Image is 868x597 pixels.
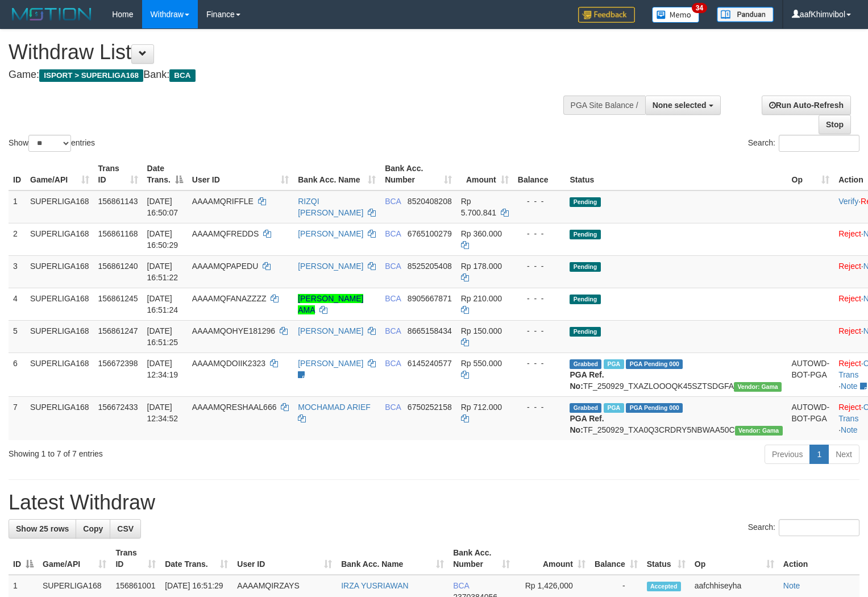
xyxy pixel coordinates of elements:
span: 156861247 [98,326,138,335]
span: AAAAMQPAPEDU [192,262,258,271]
span: PGA Pending [626,359,683,369]
a: Previous [765,445,810,464]
label: Search: [748,519,859,536]
a: Verify [838,197,858,206]
select: Showentries [28,135,71,152]
th: Trans ID: activate to sort column ascending [94,158,143,190]
span: 156672433 [98,403,138,412]
a: CSV [110,519,141,538]
td: TF_250929_TXA0Q3CRDRY5NBWAA50C [565,396,787,440]
a: RIZQI [PERSON_NAME] [298,197,363,217]
div: - - - [518,293,561,304]
span: Pending [570,197,600,207]
a: [PERSON_NAME] [298,262,363,271]
img: Feedback.jpg [578,7,635,23]
div: - - - [518,401,561,413]
span: BCA [385,229,401,238]
a: Reject [838,326,861,335]
div: - - - [518,228,561,239]
span: Copy 8665158434 to clipboard [408,326,452,335]
input: Search: [779,519,859,536]
th: Date Trans.: activate to sort column descending [143,158,188,190]
img: Button%20Memo.svg [652,7,700,23]
a: Note [841,425,858,434]
div: - - - [518,196,561,207]
td: 3 [9,255,26,288]
th: Bank Acc. Number: activate to sort column ascending [380,158,456,190]
th: Game/API: activate to sort column ascending [38,542,111,575]
span: Copy 6145240577 to clipboard [408,359,452,368]
input: Search: [779,135,859,152]
label: Search: [748,135,859,152]
th: ID [9,158,26,190]
span: 34 [692,3,707,13]
img: panduan.png [717,7,774,22]
span: Rp 360.000 [461,229,502,238]
span: Vendor URL: https://trx31.1velocity.biz [734,382,782,392]
h4: Game: Bank: [9,69,567,81]
span: BCA [385,197,401,206]
a: Reject [838,403,861,412]
span: 156861240 [98,262,138,271]
th: Action [779,542,859,575]
th: Balance: activate to sort column ascending [590,542,642,575]
th: Bank Acc. Name: activate to sort column ascending [337,542,448,575]
h1: Withdraw List [9,41,567,64]
td: SUPERLIGA168 [26,396,94,440]
th: Trans ID: activate to sort column ascending [111,542,160,575]
td: 5 [9,320,26,353]
span: Pending [570,327,600,337]
span: [DATE] 16:50:07 [147,197,178,217]
th: Status: activate to sort column ascending [642,542,690,575]
span: Pending [570,262,600,272]
span: Marked by aafsoycanthlai [604,403,624,413]
a: Note [783,581,800,590]
span: Copy [83,524,103,533]
span: BCA [453,581,469,590]
td: SUPERLIGA168 [26,320,94,353]
span: [DATE] 16:51:24 [147,294,178,314]
a: [PERSON_NAME] [298,229,363,238]
span: Copy 6765100279 to clipboard [408,229,452,238]
th: User ID: activate to sort column ascending [188,158,293,190]
span: [DATE] 16:50:29 [147,229,178,250]
th: Amount: activate to sort column ascending [514,542,590,575]
td: TF_250929_TXAZLOOOQK45SZTSDGFA [565,353,787,396]
div: - - - [518,260,561,272]
button: None selected [645,96,721,115]
span: Rp 210.000 [461,294,502,303]
span: [DATE] 16:51:25 [147,326,178,347]
th: Amount: activate to sort column ascending [456,158,513,190]
b: PGA Ref. No: [570,414,604,434]
td: SUPERLIGA168 [26,223,94,255]
span: AAAAMQRESHAAL666 [192,403,277,412]
span: Grabbed [570,359,601,369]
span: Marked by aafsoycanthlai [604,359,624,369]
span: ISPORT > SUPERLIGA168 [39,69,143,82]
span: Vendor URL: https://trx31.1velocity.biz [735,426,783,436]
span: 156672398 [98,359,138,368]
td: AUTOWD-BOT-PGA [787,396,834,440]
img: MOTION_logo.png [9,6,95,23]
span: Copy 8525205408 to clipboard [408,262,452,271]
label: Show entries [9,135,95,152]
a: [PERSON_NAME] [298,326,363,335]
div: Showing 1 to 7 of 7 entries [9,443,353,459]
div: - - - [518,358,561,369]
a: [PERSON_NAME] AMA [298,294,363,314]
a: Next [828,445,859,464]
td: SUPERLIGA168 [26,255,94,288]
a: Show 25 rows [9,519,76,538]
a: MOCHAMAD ARIEF [298,403,371,412]
a: Reject [838,262,861,271]
span: BCA [385,326,401,335]
span: None selected [653,101,707,110]
span: AAAAMQFREDDS [192,229,259,238]
span: 156861245 [98,294,138,303]
div: PGA Site Balance / [563,96,645,115]
span: AAAAMQDOIIK2323 [192,359,265,368]
span: PGA Pending [626,403,683,413]
th: Op: activate to sort column ascending [787,158,834,190]
span: Rp 150.000 [461,326,502,335]
span: BCA [385,294,401,303]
